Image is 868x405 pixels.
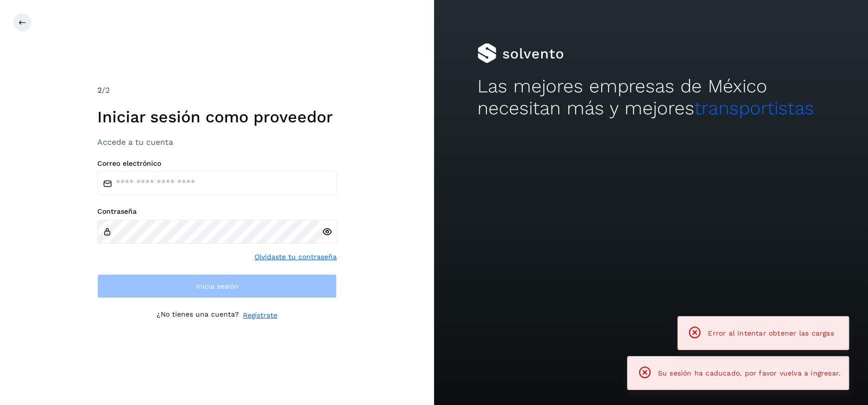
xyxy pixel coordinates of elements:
[477,75,825,120] h2: Las mejores empresas de México necesitan más y mejores
[157,310,239,321] p: ¿No tienes una cuenta?
[97,84,337,96] div: /2
[97,274,337,298] button: Inicia sesión
[254,252,337,262] a: Olvidaste tu contraseña
[97,159,337,168] label: Correo electrónico
[243,310,277,321] a: Regístrate
[708,329,834,337] span: Error al intentar obtener las cargas
[694,97,814,119] span: transportistas
[97,85,102,95] span: 2
[97,207,337,216] label: Contraseña
[196,283,238,290] span: Inicia sesión
[97,137,337,147] h3: Accede a tu cuenta
[97,107,337,126] h1: Iniciar sesión como proveedor
[658,369,841,377] span: Su sesión ha caducado, por favor vuelva a ingresar.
